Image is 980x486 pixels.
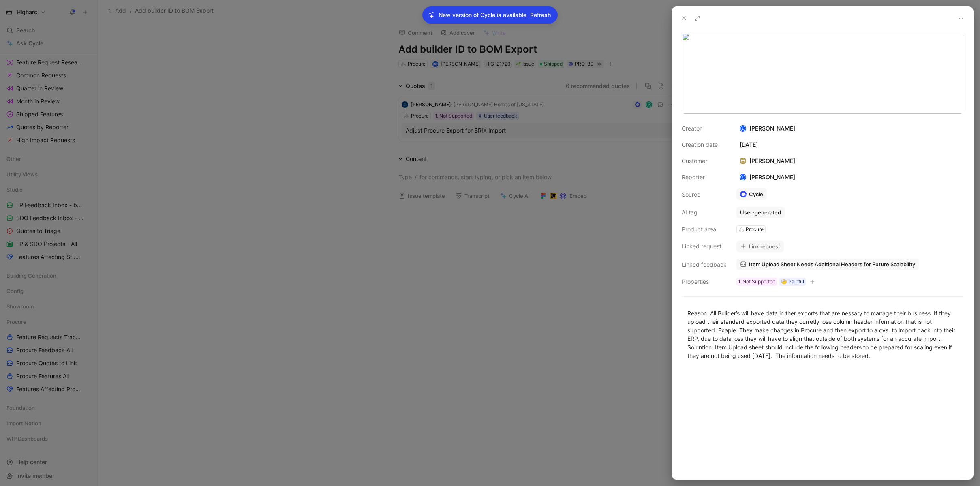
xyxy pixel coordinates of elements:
span: Refresh [530,10,551,20]
div: Linked request [682,242,727,251]
a: Item Upload Sheet Needs Additional Headers for Future Scalability [736,259,919,270]
div: Customer [682,156,727,166]
div: L [740,175,746,180]
img: logo [740,158,746,164]
div: [PERSON_NAME] [736,156,798,166]
div: [PERSON_NAME] [736,172,798,182]
p: New version of Cycle is available [439,10,526,20]
button: Link request [736,241,784,252]
div: Procure [746,225,764,233]
div: Creator [682,124,727,133]
div: Reason: All Bulider’s will have data in ther exports that are nessary to manage their business. I... [687,309,958,360]
div: 1. Not Supported [738,278,775,286]
div: [DATE] [736,140,963,150]
div: Reporter [682,172,727,182]
div: L [740,126,746,131]
div: [PERSON_NAME] [736,124,963,133]
div: 🤕 Painful [781,278,804,286]
span: Item Upload Sheet Needs Additional Headers for Future Scalability [749,261,915,268]
div: AI tag [682,208,727,217]
div: Source [682,190,727,199]
div: Product area [682,225,727,234]
div: Creation date [682,140,727,150]
div: Linked feedback [682,260,727,270]
div: User-generated [740,209,781,216]
a: Cycle [736,188,767,200]
button: Refresh [530,10,551,20]
div: Properties [682,277,727,287]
